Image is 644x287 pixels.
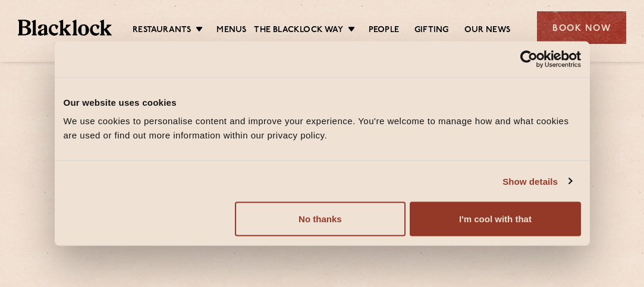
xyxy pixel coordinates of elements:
[410,202,580,236] button: I'm cool with that
[254,24,343,37] a: The Blacklock Way
[502,174,571,188] a: Show details
[133,24,191,37] a: Restaurants
[235,202,406,236] button: No thanks
[369,24,399,37] a: People
[464,24,511,37] a: Our News
[216,24,246,37] a: Menus
[414,24,448,37] a: Gifting
[64,114,581,143] div: We use cookies to personalise content and improve your experience. You're welcome to manage how a...
[477,50,581,68] a: Usercentrics Cookiebot - opens in a new window
[537,11,626,44] div: Book Now
[64,95,581,109] div: Our website uses cookies
[18,20,112,36] img: BL_Textured_Logo-footer-cropped.svg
